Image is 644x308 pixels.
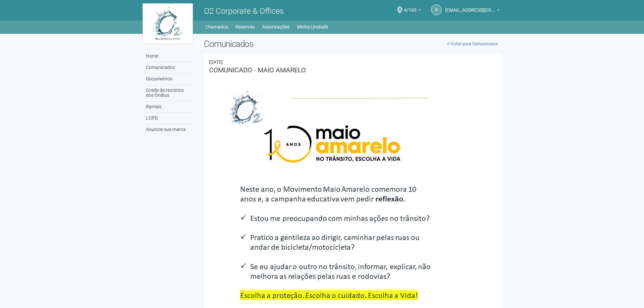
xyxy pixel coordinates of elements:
span: O2 Corporate & Offices [204,6,284,16]
span: 4/103 [404,1,417,13]
div: 08/05/2023 12:33 [209,59,496,65]
img: logo.jpg [143,3,193,44]
a: Ramais [144,101,194,113]
a: Grade de Horários dos Ônibus [144,85,194,101]
a: Documentos [144,73,194,85]
a: Home [144,51,194,62]
a: [EMAIL_ADDRESS][DOMAIN_NAME] [445,8,500,14]
a: Voltar para Comunicados [443,39,501,49]
a: Comunicados [144,62,194,73]
a: Anuncie sua marca [144,124,194,135]
a: r [431,4,442,15]
a: Autorizações [262,22,289,32]
a: LGPD [144,113,194,124]
a: Minha Unidade [297,22,328,32]
h2: Comunicados [204,39,501,49]
span: riodejaneiro.o2corporate@regus.com [445,1,495,13]
a: 4/103 [404,8,421,14]
a: Reservas [235,22,255,32]
h3: COMUNICADO - MAIO AMARELO [209,67,496,73]
a: Chamados [205,22,228,32]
